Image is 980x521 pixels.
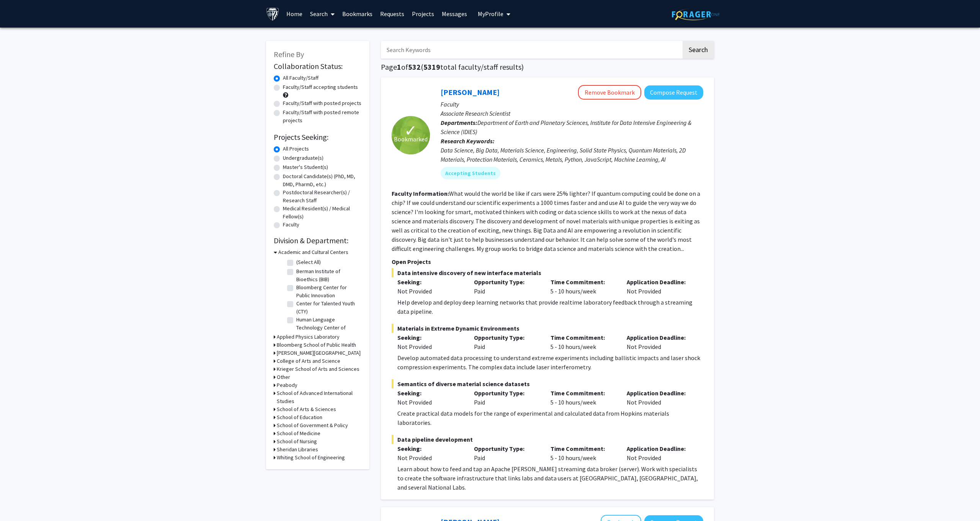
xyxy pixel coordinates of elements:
[468,277,545,296] div: Paid
[621,388,697,407] div: Not Provided
[277,405,336,413] h3: School of Arts & Sciences
[545,277,621,296] div: 5 - 10 hours/week
[277,437,317,446] h3: School of Nursing
[381,41,681,59] input: Search Keywords
[438,0,471,27] a: Messages
[392,268,703,277] span: Data intensive discovery of new interface materials
[283,74,318,82] label: All Faculty/Staff
[397,333,462,342] p: Seeking:
[338,0,376,27] a: Bookmarks
[397,409,703,427] div: Create practical data models for the range of experimental and calculated data from Hopkins mater...
[397,62,401,72] span: 1
[545,333,621,351] div: 5 - 10 hours/week
[474,333,539,342] p: Opportunity Type:
[408,62,421,72] span: 532
[277,373,290,381] h3: Other
[274,49,304,59] span: Refine By
[408,0,438,27] a: Projects
[627,388,692,398] p: Application Deadline:
[397,453,462,462] div: Not Provided
[397,342,462,351] div: Not Provided
[376,0,408,27] a: Requests
[277,333,340,341] h3: Applied Physics Laboratory
[683,41,714,59] button: Search
[621,444,697,462] div: Not Provided
[474,277,539,287] p: Opportunity Type:
[621,277,697,296] div: Not Provided
[392,190,700,252] fg-read-more: What would the world be like if cars were 25% lighter? If quantum computing could be done on a ch...
[672,8,720,20] img: ForagerOne Logo
[621,333,697,351] div: Not Provided
[468,388,545,407] div: Paid
[392,257,703,266] p: Open Projects
[277,446,318,454] h3: Sheridan Libraries
[277,349,361,357] h3: [PERSON_NAME][GEOGRAPHIC_DATA]
[550,277,616,287] p: Time Commitment:
[6,487,33,515] iframe: Chat
[277,429,320,437] h3: School of Medicine
[296,283,360,300] label: Bloomberg Center for Public Innovation
[283,154,323,162] label: Undergraduate(s)
[550,444,616,453] p: Time Commitment:
[397,277,462,287] p: Seeking:
[283,108,362,125] label: Faculty/Staff with posted remote projects
[274,133,362,142] h2: Projects Seeking:
[277,381,297,389] h3: Peabody
[283,172,362,188] label: Doctoral Candidate(s) (PhD, MD, DMD, PharmD, etc.)
[441,87,500,97] a: [PERSON_NAME]
[392,379,703,388] span: Semantics of diverse material science datasets
[478,10,503,18] span: My Profile
[397,287,462,296] div: Not Provided
[392,435,703,444] span: Data pipeline development
[441,119,477,126] b: Departments:
[296,300,360,316] label: Center for Talented Youth (CTY)
[644,85,703,100] button: Compose Request to David Elbert
[397,388,462,398] p: Seeking:
[441,146,703,164] div: Data Science, Big Data, Materials Science, Engineering, Solid State Physics, Quantum Materials, 2...
[283,188,362,205] label: Postdoctoral Researcher(s) / Research Staff
[468,444,545,462] div: Paid
[468,333,545,351] div: Paid
[283,99,361,107] label: Faculty/Staff with posted projects
[274,62,362,71] h2: Collaboration Status:
[274,236,362,245] h2: Division & Department:
[545,388,621,407] div: 5 - 10 hours/week
[277,389,362,405] h3: School of Advanced International Studies
[283,205,362,221] label: Medical Resident(s) / Medical Fellow(s)
[397,298,703,316] div: Help develop and deploy deep learning networks that provide realtime laboratory feedback through ...
[283,145,309,153] label: All Projects
[441,100,703,109] p: Faculty
[627,444,692,453] p: Application Deadline:
[283,221,299,229] label: Faculty
[397,353,703,372] div: Develop automated data processing to understand extreme experiments including ballistic impacts a...
[296,316,360,340] label: Human Language Technology Center of Excellence (HLTCOE)
[283,163,328,171] label: Master's Student(s)
[441,119,691,136] span: Department of Earth and Planetary Sciences, Institute for Data Intensive Engineering & Science (I...
[278,248,348,256] h3: Academic and Cultural Centers
[397,464,703,492] div: Learn about how to feed and tap an Apache [PERSON_NAME] streaming data broker (server). Work with...
[578,85,641,100] button: Remove Bookmark
[381,62,714,72] h1: Page of ( total faculty/staff results)
[545,444,621,462] div: 5 - 10 hours/week
[441,167,500,179] mat-chip: Accepting Students
[277,341,356,349] h3: Bloomberg School of Public Health
[550,333,616,342] p: Time Commitment:
[392,190,449,197] b: Faculty Information:
[392,324,703,333] span: Materials in Extreme Dynamic Environments
[441,137,495,145] b: Research Keywords:
[283,83,358,91] label: Faculty/Staff accepting students
[397,444,462,453] p: Seeking:
[394,134,428,144] span: Bookmarked
[627,277,692,287] p: Application Deadline:
[550,388,616,398] p: Time Commitment:
[404,127,417,134] span: ✓
[277,365,359,373] h3: Krieger School of Arts and Sciences
[441,109,703,118] p: Associate Research Scientist
[277,357,340,365] h3: College of Arts and Science
[397,398,462,407] div: Not Provided
[277,454,345,462] h3: Whiting School of Engineering
[423,62,440,72] span: 5319
[277,421,348,429] h3: School of Government & Policy
[627,333,692,342] p: Application Deadline:
[296,258,321,266] label: (Select All)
